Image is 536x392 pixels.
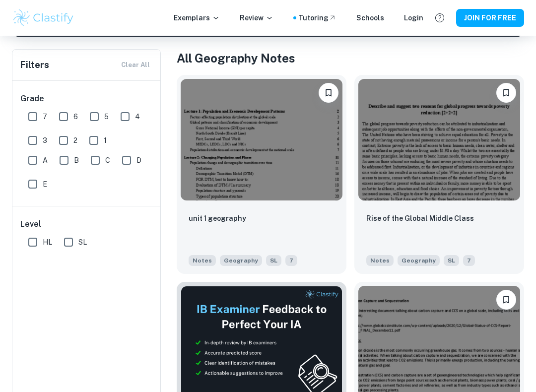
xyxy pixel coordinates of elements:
[220,255,262,266] span: Geography
[43,155,48,166] span: A
[174,12,220,23] p: Exemplars
[43,111,47,122] span: 7
[319,83,338,103] button: Please log in to bookmark exemplars
[136,155,141,166] span: D
[496,290,516,310] button: Please log in to bookmark exemplars
[463,255,475,266] span: 7
[43,179,47,190] span: E
[366,255,394,266] span: Notes
[398,255,440,266] span: Geography
[73,111,78,122] span: 6
[298,12,336,23] a: Tutoring
[356,12,384,23] a: Schools
[358,79,520,200] img: Geography Notes example thumbnail: Rise of the Global Middle Class
[43,237,52,248] span: HL
[177,49,524,67] h1: All Geography Notes
[73,135,77,146] span: 2
[135,111,140,122] span: 4
[74,155,79,166] span: B
[456,9,524,27] button: JOIN FOR FREE
[43,135,47,146] span: 3
[404,12,423,23] a: Login
[181,79,342,200] img: Geography Notes example thumbnail: unit 1 geography
[266,255,281,266] span: SL
[105,155,110,166] span: C
[20,93,153,105] h6: Grade
[189,213,246,224] p: unit 1 geography
[78,237,87,248] span: SL
[285,255,297,266] span: 7
[444,255,459,266] span: SL
[189,255,216,266] span: Notes
[366,213,474,224] p: Rise of the Global Middle Class
[20,58,49,72] h6: Filters
[240,12,273,23] p: Review
[177,75,346,274] a: Please log in to bookmark exemplarsunit 1 geographyNotesGeographySL7
[431,9,448,26] button: Help and Feedback
[20,218,153,230] h6: Level
[104,111,109,122] span: 5
[12,8,75,28] img: Clastify logo
[354,75,524,274] a: Please log in to bookmark exemplarsRise of the Global Middle ClassNotesGeographySL7
[496,83,516,103] button: Please log in to bookmark exemplars
[104,135,107,146] span: 1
